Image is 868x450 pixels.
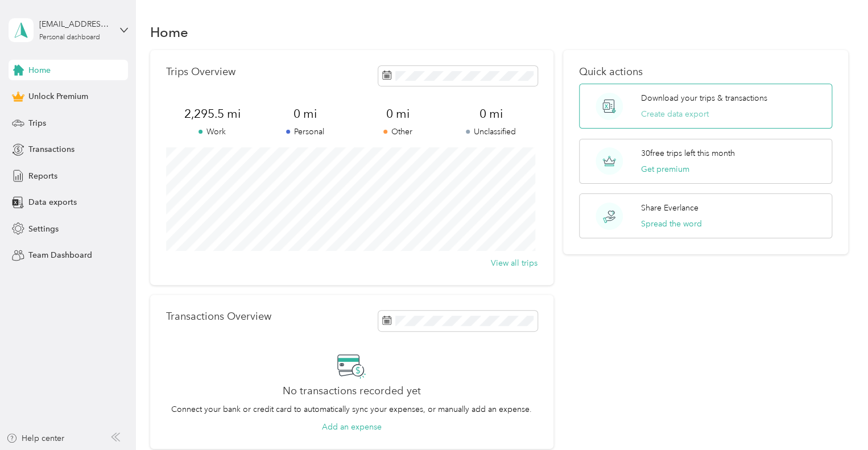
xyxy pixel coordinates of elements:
p: Unclassified [444,126,537,138]
span: Team Dashboard [28,249,92,261]
button: Get premium [641,163,689,175]
span: 0 mi [444,106,537,122]
iframe: Everlance-gr Chat Button Frame [804,386,868,450]
p: Share Everlance [641,202,698,214]
span: Reports [28,170,57,182]
span: Data exports [28,196,77,208]
p: Personal [259,126,352,138]
p: 30 free trips left this month [641,147,735,159]
button: Add an expense [322,421,382,433]
button: Spread the word [641,218,702,230]
p: Trips Overview [166,66,235,78]
p: Work [166,126,259,138]
span: Unlock Premium [28,90,88,102]
span: 2,295.5 mi [166,106,259,122]
button: View all trips [491,257,538,269]
p: Quick actions [579,66,832,78]
span: 0 mi [259,106,352,122]
span: Settings [28,223,59,235]
span: Trips [28,117,46,129]
div: [EMAIL_ADDRESS][DOMAIN_NAME] [39,18,110,30]
span: Home [28,64,51,76]
p: Other [352,126,444,138]
button: Help center [6,432,64,444]
h1: Home [150,26,188,38]
p: Download your trips & transactions [641,92,767,104]
h2: No transactions recorded yet [283,385,421,397]
div: Personal dashboard [39,34,100,41]
button: Create data export [641,108,709,120]
span: 0 mi [352,106,444,122]
span: Transactions [28,143,75,155]
p: Transactions Overview [166,311,271,323]
p: Connect your bank or credit card to automatically sync your expenses, or manually add an expense. [171,403,532,415]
